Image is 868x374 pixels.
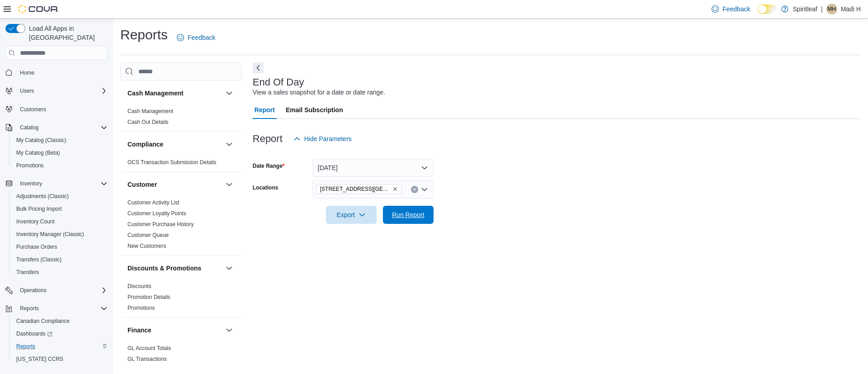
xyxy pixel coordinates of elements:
[312,159,434,177] button: [DATE]
[16,330,52,337] span: Dashboards
[20,87,34,95] span: Users
[16,269,39,276] span: Transfers
[253,62,264,73] button: Next
[286,101,343,119] span: Email Subscription
[253,184,278,191] label: Locations
[13,241,61,252] a: Purchase Orders
[13,191,108,202] span: Adjustments (Classic)
[16,104,108,115] span: Customers
[20,106,46,113] span: Customers
[20,124,38,131] span: Catalog
[16,85,108,96] span: Users
[13,160,108,171] span: Promotions
[16,104,50,115] a: Customers
[2,121,111,134] button: Catalog
[758,5,777,14] input: Dark Mode
[13,160,47,171] a: Promotions
[253,77,304,88] h3: End Of Day
[9,134,111,147] button: My Catalog (Classic)
[2,284,111,297] button: Operations
[16,122,42,133] button: Catalog
[2,66,111,79] button: Home
[320,185,391,194] span: [STREET_ADDRESS][GEOGRAPHIC_DATA])
[326,206,377,224] button: Export
[13,191,72,202] a: Adjustments (Classic)
[9,159,111,172] button: Promotions
[13,147,108,158] span: My Catalog (Beta)
[13,229,88,240] a: Inventory Manager (Classic)
[13,135,108,146] span: My Catalog (Classic)
[9,241,111,253] button: Purchase Orders
[16,178,46,189] button: Inventory
[253,88,385,97] div: View a sales snapshot for a date or date range.
[127,232,169,238] a: Customer Queue
[127,119,169,125] a: Cash Out Details
[120,197,242,255] div: Customer
[13,216,108,227] span: Inventory Count
[16,149,60,156] span: My Catalog (Beta)
[9,253,111,266] button: Transfers (Classic)
[13,328,56,339] a: Dashboards
[224,179,235,190] button: Customer
[20,180,42,187] span: Inventory
[120,343,242,368] div: Finance
[13,267,108,278] span: Transfers
[127,294,170,301] span: Promotion Details
[127,221,194,228] span: Customer Purchase History
[383,206,434,224] button: Run Report
[16,343,35,350] span: Reports
[13,229,108,240] span: Inventory Manager (Classic)
[127,283,151,289] a: Discounts
[127,305,155,311] a: Promotions
[127,108,173,114] a: Cash Management
[16,317,70,325] span: Canadian Compliance
[173,28,219,47] a: Feedback
[127,243,166,249] a: New Customers
[9,215,111,228] button: Inventory Count
[127,199,179,206] a: Customer Activity List
[13,135,70,146] a: My Catalog (Classic)
[127,89,184,98] h3: Cash Management
[13,316,73,327] a: Canadian Compliance
[25,24,108,42] span: Load All Apps in [GEOGRAPHIC_DATA]
[127,199,179,206] span: Customer Activity List
[120,157,242,171] div: Compliance
[421,186,428,193] button: Open list of options
[127,159,217,166] span: OCS Transaction Submission Details
[16,67,38,78] a: Home
[188,33,215,42] span: Feedback
[16,231,84,238] span: Inventory Manager (Classic)
[16,66,108,78] span: Home
[16,303,42,314] button: Reports
[16,243,57,251] span: Purchase Orders
[127,356,167,362] a: GL Transactions
[127,264,222,273] button: Discounts & Promotions
[9,315,111,327] button: Canadian Compliance
[16,137,66,144] span: My Catalog (Classic)
[16,122,108,133] span: Catalog
[392,186,398,192] button: Remove 567 - Spiritleaf Park Place Blvd (Barrie) from selection in this group
[9,203,111,215] button: Bulk Pricing Import
[722,5,750,14] span: Feedback
[120,106,242,131] div: Cash Management
[127,283,151,290] span: Discounts
[16,162,44,169] span: Promotions
[16,285,108,296] span: Operations
[841,4,861,14] p: Madi H
[304,134,352,143] span: Hide Parameters
[9,353,111,365] button: [US_STATE] CCRS
[13,267,42,278] a: Transfers
[9,147,111,159] button: My Catalog (Beta)
[120,281,242,317] div: Discounts & Promotions
[127,180,222,189] button: Customer
[13,354,67,365] a: [US_STATE] CCRS
[127,180,157,189] h3: Customer
[13,328,108,339] span: Dashboards
[316,184,402,194] span: 567 - Spiritleaf Park Place Blvd (Barrie)
[827,4,836,14] span: MH
[290,130,355,148] button: Hide Parameters
[127,232,169,239] span: Customer Queue
[127,89,222,98] button: Cash Management
[9,190,111,203] button: Adjustments (Classic)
